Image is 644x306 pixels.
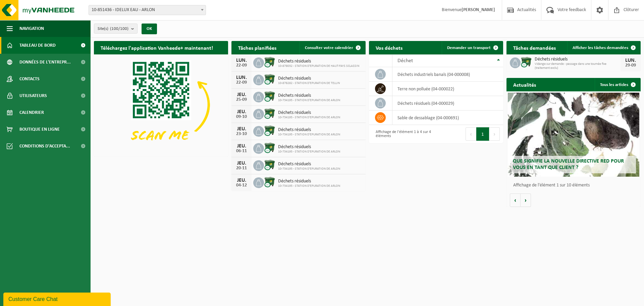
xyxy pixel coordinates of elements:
button: Volgende [521,193,531,207]
div: 04-12 [235,183,248,188]
td: sable de dessablage (04-000691) [392,111,503,125]
span: Déchets résiduels [278,110,340,116]
img: WB-1100-CU [521,56,532,68]
span: Déchets résiduels [278,179,340,184]
span: Que signifie la nouvelle directive RED pour vous en tant que client ? [513,159,624,170]
span: Données de l'entrepr... [19,54,71,71]
img: WB-1100-CU [264,56,275,68]
td: déchets industriels banals (04-000008) [392,67,503,82]
img: Download de VHEPlus App [94,54,228,155]
div: LUN. [235,75,248,80]
span: 10-734195 - STATION D'EPURATION DE ARLON [278,150,340,154]
div: 23-10 [235,132,248,136]
span: 10-851436 - IDELUX EAU - ARLON [89,5,206,15]
button: Next [489,127,500,141]
strong: [PERSON_NAME] [462,7,495,12]
span: Site(s) [98,24,128,34]
h2: Téléchargez l'application Vanheede+ maintenant! [94,41,220,54]
span: 10-878282 - STATION D'EPURATION DE TELLIN [278,81,340,85]
td: terre non polluée (04-000022) [392,82,503,96]
div: JEU. [235,92,248,97]
span: Conditions d'accepta... [19,138,70,155]
p: Affichage de l'élément 1 sur 10 éléments [513,183,637,188]
div: LUN. [624,58,637,63]
span: Déchet [397,58,413,63]
div: LUN. [235,58,248,63]
h2: Actualités [506,78,543,91]
span: Tableau de bord [19,37,56,54]
span: Déchets résiduels [278,76,340,81]
h2: Vos déchets [369,41,409,54]
button: Site(s)(100/100) [94,24,138,34]
div: 09-10 [235,115,248,119]
img: WB-1100-CU [264,74,275,85]
span: 10-878032 - STATION D'EPURATION DE HAUT-FAYS SCLASSIN [278,64,359,68]
span: 10-734195 - STATION D'EPURATION DE ARLON [278,98,340,102]
div: JEU. [235,178,248,183]
div: 29-09 [624,63,637,68]
button: 1 [476,127,489,141]
iframe: chat widget [3,291,112,306]
button: Previous [466,127,476,141]
span: 10-734195 - STATION D'EPURATION DE ARLON [278,184,340,188]
span: 10-851436 - IDELUX EAU - ARLON [89,5,206,15]
count: (100/100) [110,27,128,31]
img: WB-1100-CU [264,91,275,102]
img: WB-1100-CU [264,176,275,188]
a: Que signifie la nouvelle directive RED pour vous en tant que client ? [508,93,639,177]
span: Déchets résiduels [278,93,340,98]
div: JEU. [235,109,248,115]
span: Déchets résiduels [278,144,340,150]
span: Boutique en ligne [19,121,60,138]
span: Consulter votre calendrier [305,46,353,50]
div: 25-09 [235,97,248,102]
h2: Tâches demandées [506,41,562,54]
div: JEU. [235,143,248,149]
h2: Tâches planifiées [231,41,283,54]
span: Déchets résiduels [278,127,340,133]
img: WB-1100-CU [264,125,275,136]
a: Demander un transport [442,41,502,54]
div: 22-09 [235,63,248,68]
span: Déchets résiduels [278,162,340,167]
img: WB-1100-CU [264,108,275,119]
a: Afficher les tâches demandées [567,41,640,54]
span: Utilisateurs [19,87,47,104]
div: Affichage de l'élément 1 à 4 sur 4 éléments [372,127,433,141]
span: Navigation [19,20,44,37]
span: 10-734195 - STATION D'EPURATION DE ARLON [278,116,340,120]
span: 10-734195 - STATION D'EPURATION DE ARLON [278,167,340,171]
span: Demander un transport [447,46,491,50]
img: WB-1100-CU [264,142,275,154]
span: Afficher les tâches demandées [573,46,628,50]
span: Déchets résiduels [278,59,359,64]
td: déchets résiduels (04-000029) [392,96,503,111]
span: Déchets résiduels [535,57,621,62]
span: Contacts [19,71,40,87]
span: Calendrier [19,104,44,121]
span: 10-734195 - STATION D'EPURATION DE ARLON [278,133,340,137]
div: 22-09 [235,80,248,85]
button: OK [142,24,157,34]
div: JEU. [235,161,248,166]
button: Vorige [510,193,521,207]
span: Vidange sur demande - passage dans une tournée fixe (traitement exclu) [535,62,621,70]
a: Consulter votre calendrier [300,41,365,54]
div: 06-11 [235,149,248,154]
div: JEU. [235,126,248,132]
img: WB-1100-CU [264,159,275,171]
a: Tous les articles [595,78,640,91]
div: 20-11 [235,166,248,171]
